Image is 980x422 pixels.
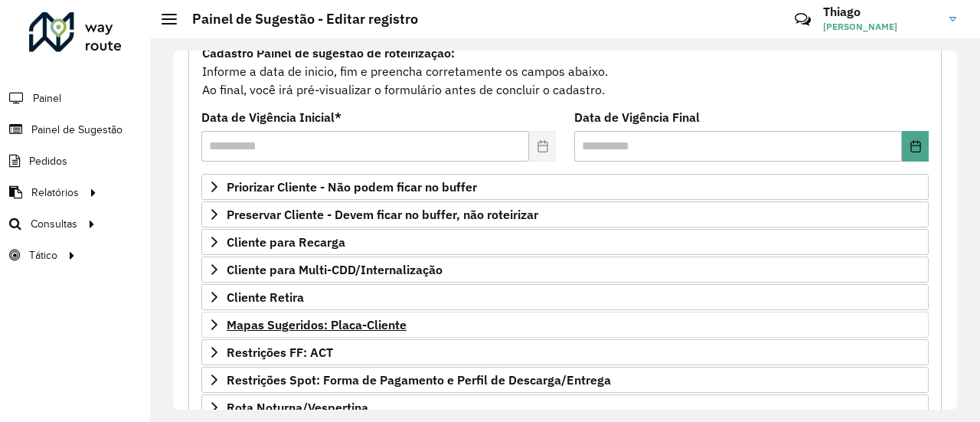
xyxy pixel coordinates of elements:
span: Priorizar Cliente - Não podem ficar no buffer [227,181,477,193]
span: Consultas [31,216,77,232]
span: Cliente para Multi-CDD/Internalização [227,263,443,276]
a: Restrições Spot: Forma de Pagamento e Perfil de Descarga/Entrega [201,367,929,393]
span: Cliente para Recarga [227,236,345,248]
label: Data de Vigência Final [574,108,700,126]
a: Preservar Cliente - Devem ficar no buffer, não roteirizar [201,201,929,227]
span: Relatórios [31,185,79,201]
a: Cliente Retira [201,284,929,310]
a: Cliente para Recarga [201,229,929,255]
a: Rota Noturna/Vespertina [201,394,929,420]
h3: Thiago [823,5,938,19]
span: Cliente Retira [227,291,304,303]
a: Priorizar Cliente - Não podem ficar no buffer [201,174,929,200]
div: Informe a data de inicio, fim e preencha corretamente os campos abaixo. Ao final, você irá pré-vi... [201,43,929,100]
h2: Painel de Sugestão - Editar registro [177,11,418,28]
button: Choose Date [902,131,929,162]
label: Data de Vigência Inicial [201,108,341,126]
span: Rota Noturna/Vespertina [227,401,368,414]
span: [PERSON_NAME] [823,20,938,34]
a: Mapas Sugeridos: Placa-Cliente [201,312,929,338]
span: Painel de Sugestão [31,122,122,138]
strong: Cadastro Painel de sugestão de roteirização: [202,45,455,61]
span: Painel [33,90,61,106]
span: Preservar Cliente - Devem ficar no buffer, não roteirizar [227,208,538,221]
span: Mapas Sugeridos: Placa-Cliente [227,319,407,331]
span: Restrições FF: ACT [227,346,333,358]
span: Restrições Spot: Forma de Pagamento e Perfil de Descarga/Entrega [227,374,611,386]
a: Contato Rápido [786,3,819,36]
a: Restrições FF: ACT [201,339,929,365]
span: Pedidos [29,153,67,169]
a: Cliente para Multi-CDD/Internalização [201,257,929,283]
span: Tático [29,247,57,263]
